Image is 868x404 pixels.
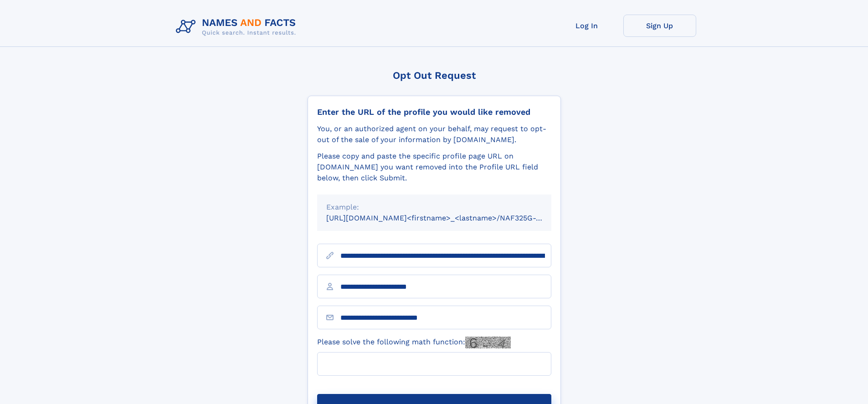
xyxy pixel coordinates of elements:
small: [URL][DOMAIN_NAME]<firstname>_<lastname>/NAF325G-xxxxxxxx [326,214,569,222]
div: Please copy and paste the specific profile page URL on [DOMAIN_NAME] you want removed into the Pr... [317,151,551,184]
div: You, or an authorized agent on your behalf, may request to opt-out of the sale of your informatio... [317,123,551,145]
a: Sign Up [623,15,696,37]
div: Enter the URL of the profile you would like removed [317,107,551,117]
label: Please solve the following math function: [317,337,511,348]
div: Opt Out Request [308,70,561,81]
img: Logo Names and Facts [172,15,303,39]
div: Example: [326,202,542,213]
a: Log In [550,15,623,37]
